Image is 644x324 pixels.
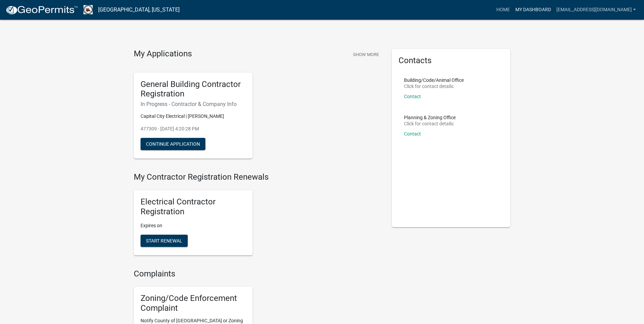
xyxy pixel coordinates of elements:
[134,172,382,182] h4: My Contractor Registration Renewals
[554,3,639,16] a: [EMAIL_ADDRESS][DOMAIN_NAME]
[141,101,246,107] h6: In Progress - Contractor & Company Info
[141,125,246,132] p: 477309 - [DATE] 4:20:28 PM
[141,138,205,150] button: Continue Application
[141,222,246,229] p: Expires on
[134,172,382,260] wm-registration-list-section: My Contractor Registration Renewals
[141,113,246,120] p: Capital City Electrical | [PERSON_NAME]
[404,115,456,120] p: Planning & Zoning Office
[404,94,421,99] a: Contact
[146,238,182,243] span: Start Renewal
[134,49,192,59] h4: My Applications
[513,3,554,16] a: My Dashboard
[350,49,382,60] button: Show More
[399,56,504,66] h5: Contacts
[404,78,464,83] p: Building/Code/Animal Office
[404,131,421,137] a: Contact
[141,235,188,247] button: Start Renewal
[141,79,246,99] h5: General Building Contractor Registration
[404,84,464,89] p: Click for contact details:
[98,4,180,16] a: [GEOGRAPHIC_DATA], [US_STATE]
[134,269,382,279] h4: Complaints
[494,3,513,16] a: Home
[141,293,246,313] h5: Zoning/Code Enforcement Complaint
[84,5,93,14] img: Madison County, Georgia
[141,197,246,217] h5: Electrical Contractor Registration
[404,121,456,126] p: Click for contact details:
